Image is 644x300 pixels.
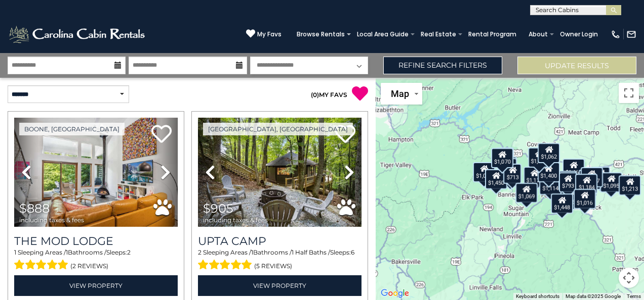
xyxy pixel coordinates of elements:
[19,217,84,223] span: including taxes & fees
[14,248,178,272] div: Sleeping Areas / Bathrooms / Sleeps:
[539,175,561,195] div: $1,114
[562,159,585,179] div: $1,468
[627,293,641,299] a: Terms (opens in new tab)
[246,29,281,39] a: My Favs
[313,91,317,98] span: 0
[14,118,178,227] img: thumbnail_167016859.jpeg
[381,83,422,105] button: Change map style
[499,158,517,178] div: $683
[378,287,412,300] img: Google
[251,248,253,256] span: 1
[151,124,172,145] a: Add to favorites
[198,234,361,248] a: Upta Camp
[559,172,577,192] div: $793
[19,123,125,135] a: Boone, [GEOGRAPHIC_DATA]
[516,293,559,300] button: Keyboard shortcuts
[611,29,621,39] img: phone-regular-white.png
[198,275,361,296] a: View Property
[292,248,330,256] span: 1 Half Baths /
[555,27,603,41] a: Owner Login
[566,293,621,299] span: Map data ©2025 Google
[575,174,597,194] div: $1,184
[515,183,538,203] div: $1,069
[524,167,546,187] div: $1,125
[14,248,16,256] span: 1
[538,162,560,182] div: $1,400
[198,248,361,272] div: Sleeping Areas / Bathrooms / Sleeps:
[8,24,148,44] img: White-1-2.png
[66,248,68,256] span: 1
[254,260,292,273] span: (5 reviews)
[378,287,412,300] a: Open this area in Google Maps (opens a new window)
[619,268,639,288] button: Map camera controls
[517,57,636,74] button: Update Results
[600,172,622,192] div: $1,095
[524,27,553,41] a: About
[203,217,268,223] span: including taxes & fees
[491,148,513,168] div: $1,070
[203,123,353,135] a: [GEOGRAPHIC_DATA], [GEOGRAPHIC_DATA]
[391,88,409,99] span: Map
[473,162,495,182] div: $1,001
[485,169,507,189] div: $1,450
[14,234,178,248] a: The Mod Lodge
[19,201,50,216] span: $888
[503,164,521,184] div: $713
[292,27,350,41] a: Browse Rentals
[198,248,202,256] span: 2
[352,27,414,41] a: Local Area Guide
[198,118,361,227] img: thumbnail_167080979.jpeg
[311,91,347,98] a: (0)MY FAVS
[581,167,603,187] div: $1,337
[311,91,319,98] span: ( )
[70,260,108,273] span: (2 reviews)
[127,248,131,256] span: 2
[351,248,354,256] span: 6
[14,275,178,296] a: View Property
[538,143,560,163] div: $1,062
[416,27,461,41] a: Real Estate
[383,57,502,74] a: Refine Search Filters
[551,193,573,214] div: $1,448
[463,27,521,41] a: Rental Program
[619,83,639,103] button: Toggle fullscreen view
[257,30,281,39] span: My Favs
[619,175,641,195] div: $1,213
[528,147,550,168] div: $1,073
[574,189,596,209] div: $1,016
[203,201,233,216] span: $905
[626,29,636,39] img: mail-regular-white.png
[558,171,577,191] div: $988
